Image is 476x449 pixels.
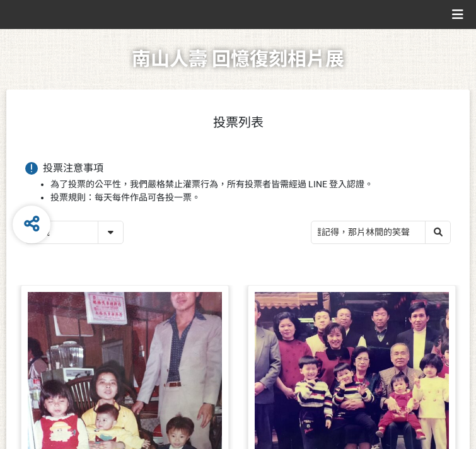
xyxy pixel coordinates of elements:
[25,115,451,130] h1: 投票列表
[43,162,103,174] span: 投票注意事項
[50,178,451,191] li: 為了投票的公平性，我們嚴格禁止灌票行為，所有投票者皆需經過 LINE 登入認證。
[132,29,344,90] h1: 南山人壽 回憶復刻相片展
[311,221,450,243] input: 搜尋作品
[50,191,451,204] li: 投票規則：每天每件作品可各投一票。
